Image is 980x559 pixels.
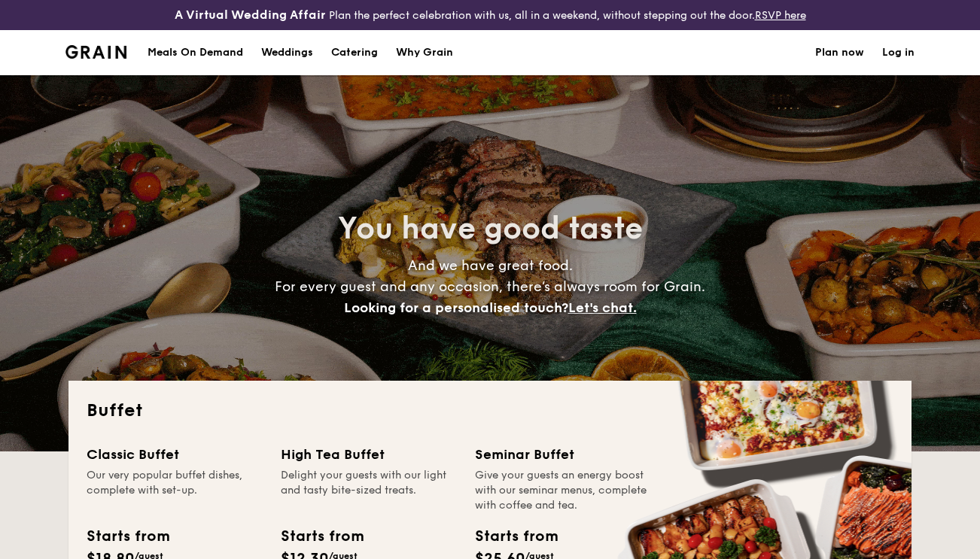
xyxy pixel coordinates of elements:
a: Log in [882,30,915,75]
a: Why Grain [387,30,462,75]
span: And we have great food. For every guest and any occasion, there’s always room for Grain. [275,257,705,316]
a: Weddings [252,30,322,75]
div: Starts from [281,525,363,548]
div: Starts from [475,525,557,548]
a: Catering [322,30,387,75]
div: Our very popular buffet dishes, complete with set-up. [87,468,263,513]
a: Plan now [815,30,864,75]
div: Give your guests an energy boost with our seminar menus, complete with coffee and tea. [475,468,651,513]
div: Why Grain [396,30,453,75]
span: Looking for a personalised touch? [344,299,568,316]
a: RSVP here [755,9,806,22]
div: Classic Buffet [87,444,263,465]
div: Starts from [87,525,169,548]
div: Seminar Buffet [475,444,651,465]
div: Meals On Demand [148,30,243,75]
div: Plan the perfect celebration with us, all in a weekend, without stepping out the door. [163,6,817,24]
div: Weddings [261,30,313,75]
h2: Buffet [87,399,893,423]
h4: A Virtual Wedding Affair [175,6,326,24]
a: Logotype [65,45,126,59]
a: Meals On Demand [138,30,252,75]
div: Delight your guests with our light and tasty bite-sized treats. [281,468,457,513]
span: You have good taste [338,211,643,247]
img: Grain [65,45,126,59]
h1: Catering [331,30,378,75]
div: High Tea Buffet [281,444,457,465]
span: Let's chat. [568,299,637,316]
